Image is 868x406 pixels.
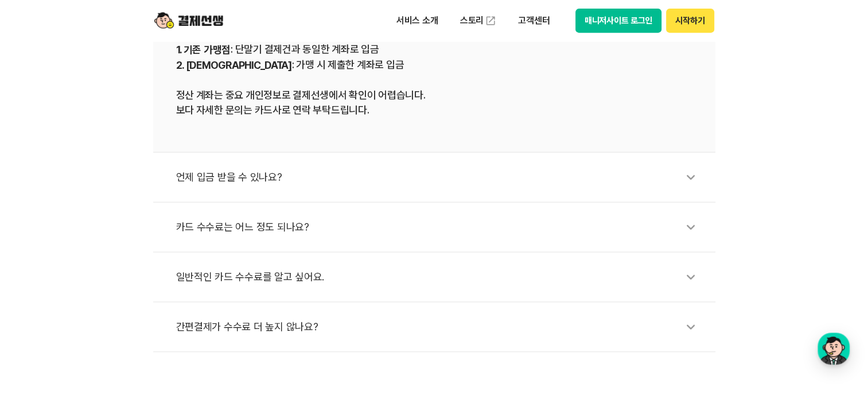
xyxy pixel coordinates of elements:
[176,214,704,240] div: 카드 수수료는 어느 정도 되나요?
[388,10,446,31] p: 서비스 소개
[485,15,496,26] img: 외부 도메인 오픈
[176,59,292,71] b: 2. [DEMOGRAPHIC_DATA]
[36,300,43,310] span: 홈
[148,283,220,312] a: 설정
[154,10,223,32] img: logo
[176,42,692,118] div: : 단말기 결제건과 동일한 계좌로 입금 : 가맹 시 제출한 계좌로 입금 정산 계좌는 중요 개인정보로 결제선생에서 확인이 어렵습니다. 보다 자세한 문의는 카드사로 연락 부탁드립니다.
[510,10,558,31] p: 고객센터
[452,9,505,32] a: 스토리
[177,300,191,310] span: 설정
[575,9,662,33] button: 매니저사이트 로그인
[176,264,704,290] div: 일반적인 카드 수수료를 알고 싶어요.
[76,283,148,312] a: 대화
[105,301,119,310] span: 대화
[666,9,714,33] button: 시작하기
[176,164,704,190] div: 언제 입금 받을 수 있나요?
[3,283,76,312] a: 홈
[176,44,231,56] b: 1. 기존 가맹점
[176,314,704,340] div: 간편결제가 수수료 더 높지 않나요?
